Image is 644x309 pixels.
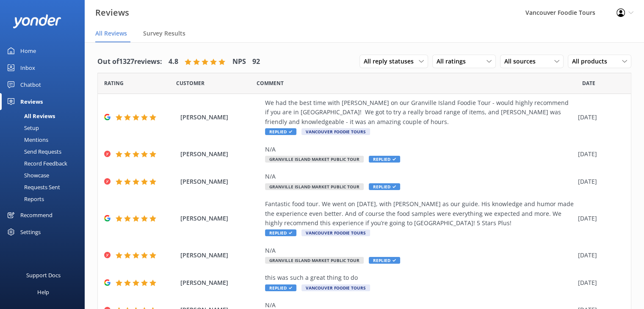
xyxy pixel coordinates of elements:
[143,29,185,38] span: Survey Results
[5,110,55,122] div: All Reviews
[578,113,620,122] div: [DATE]
[5,169,49,181] div: Showcase
[5,181,85,193] a: Requests Sent
[369,156,400,163] span: Replied
[5,146,85,157] a: Send Requests
[180,214,261,223] span: [PERSON_NAME]
[301,128,370,135] span: Vancouver Foodie Tours
[578,214,620,223] div: [DATE]
[265,145,574,154] div: N/A
[5,146,61,157] div: Send Requests
[572,57,612,66] span: All products
[5,157,67,169] div: Record Feedback
[5,134,85,146] a: Mentions
[265,156,364,163] span: Granville Island Market Public Tour
[437,57,471,66] span: All ratings
[20,207,53,223] div: Recommend
[20,59,35,76] div: Inbox
[5,193,85,205] a: Reports
[265,128,296,135] span: Replied
[5,122,85,134] a: Setup
[180,177,261,186] span: [PERSON_NAME]
[97,56,162,67] h4: Out of 1327 reviews:
[578,251,620,260] div: [DATE]
[20,42,36,59] div: Home
[13,14,61,28] img: yonder-white-logo.png
[265,246,574,255] div: N/A
[257,79,284,87] span: Question
[5,134,48,146] div: Mentions
[369,257,400,264] span: Replied
[95,29,127,38] span: All Reviews
[265,284,296,291] span: Replied
[578,177,620,186] div: [DATE]
[180,278,261,287] span: [PERSON_NAME]
[582,79,595,87] span: Date
[301,229,370,236] span: Vancouver Foodie Tours
[104,79,124,87] span: Date
[176,79,205,87] span: Date
[578,149,620,159] div: [DATE]
[5,193,44,205] div: Reports
[265,199,574,228] div: Fantastic food tour. We went on [DATE], with [PERSON_NAME] as our guide. His knowledge and humor ...
[5,169,85,181] a: Showcase
[265,98,574,127] div: We had the best time with [PERSON_NAME] on our Granville Island Foodie Tour - would highly recomm...
[265,172,574,181] div: N/A
[20,93,43,110] div: Reviews
[364,57,419,66] span: All reply statuses
[369,183,400,190] span: Replied
[301,284,370,291] span: Vancouver Foodie Tours
[20,76,41,93] div: Chatbot
[5,122,39,134] div: Setup
[578,278,620,287] div: [DATE]
[180,113,261,122] span: [PERSON_NAME]
[265,273,574,282] div: this was such a great thing to do
[169,56,178,67] h4: 4.8
[180,251,261,260] span: [PERSON_NAME]
[252,56,260,67] h4: 92
[37,284,49,301] div: Help
[95,6,129,19] h3: Reviews
[180,149,261,159] span: [PERSON_NAME]
[265,229,296,236] span: Replied
[26,267,61,284] div: Support Docs
[20,223,41,240] div: Settings
[5,157,85,169] a: Record Feedback
[265,183,364,190] span: Granville Island Market Public Tour
[232,56,246,67] h4: NPS
[5,181,60,193] div: Requests Sent
[5,110,85,122] a: All Reviews
[265,257,364,264] span: Granville Island Market Public Tour
[504,57,541,66] span: All sources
